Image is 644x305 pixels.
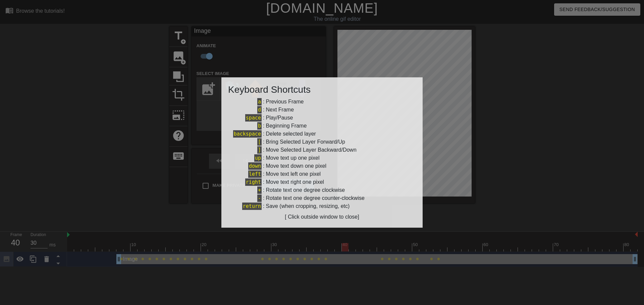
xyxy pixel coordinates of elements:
div: Move text up one pixel [266,154,319,162]
div: : [228,202,416,210]
div: Move text left one pixel [266,170,321,178]
div: Rotate text one degree clockwise [266,186,345,194]
span: - [257,195,262,202]
div: Delete selected layer [266,130,316,138]
span: d [257,106,262,113]
span: left [248,170,262,178]
div: : [228,170,416,178]
div: : [228,146,416,154]
div: Play/Pause [266,114,293,122]
div: : [228,194,416,202]
div: Move text right one pixel [266,178,324,186]
span: ] [257,146,262,154]
div: : [228,122,416,130]
span: b [257,122,262,130]
span: right [245,178,262,186]
div: Save (when cropping, resizing, etc) [266,202,350,210]
div: [ Click outside window to close] [228,213,416,221]
div: Beginning Frame [266,122,307,130]
span: space [245,114,262,122]
div: Move Selected Layer Backward/Down [266,146,356,154]
div: Bring Selected Layer Forward/Up [266,138,345,146]
div: : [228,178,416,186]
div: Move text down one pixel [266,162,326,170]
div: : [228,186,416,194]
div: Rotate text one degree counter-clockwise [266,194,364,202]
div: : [228,114,416,122]
span: a [257,98,262,105]
h3: Keyboard Shortcuts [228,84,416,95]
span: down [248,162,262,170]
div: : [228,130,416,138]
span: return [242,203,262,210]
span: + [257,186,262,194]
span: [ [257,138,262,146]
span: backspace [233,130,262,138]
div: : [228,138,416,146]
div: : [228,106,416,114]
div: : [228,154,416,162]
div: : [228,98,416,106]
div: Next Frame [266,106,294,114]
div: Previous Frame [266,98,304,106]
span: up [254,154,262,162]
div: : [228,162,416,170]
